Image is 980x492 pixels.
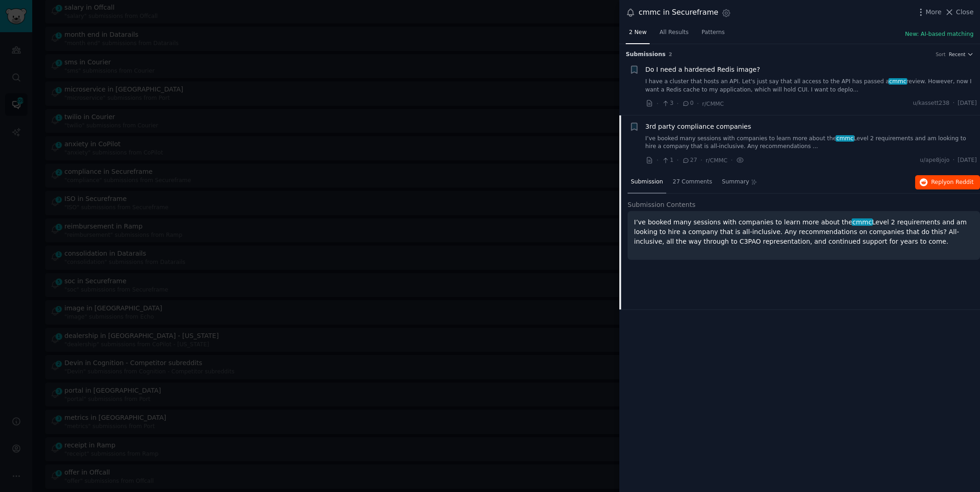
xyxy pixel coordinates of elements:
span: 0 [682,99,693,108]
a: I have a cluster that hosts an API. Let's just say that all access to the API has passed acmmcrev... [646,78,977,94]
button: Recent [949,51,974,57]
span: · [697,99,699,109]
p: I’ve booked many sessions with companies to learn more about the Level 2 requirements and am look... [634,217,974,246]
span: cmmc [888,78,907,85]
a: I’ve booked many sessions with companies to learn more about thecmmcLevel 2 requirements and am l... [646,135,977,151]
span: Close [956,7,974,17]
span: 1 [662,156,673,165]
span: · [657,99,658,109]
span: More [926,7,942,17]
span: 2 New [629,29,646,37]
span: Submission s [626,51,666,59]
button: Close [945,7,974,17]
span: · [657,155,658,165]
span: · [700,155,702,165]
span: 2 [669,51,672,57]
span: r/CMMC [706,157,727,164]
span: 3 [662,99,673,108]
button: More [916,7,942,17]
span: cmmc [852,218,873,226]
a: 3rd party compliance companies [646,122,751,132]
span: u/ape8jojo [920,156,949,165]
span: Submission [631,178,663,186]
a: Patterns [698,25,728,44]
span: · [953,99,955,108]
span: [DATE] [958,99,977,108]
span: · [953,156,955,165]
span: Reply [931,178,974,187]
div: Sort [936,51,946,57]
a: Do I need a hardened Redis image? [646,65,760,74]
span: cmmc [836,135,854,142]
span: Summary [722,178,749,186]
div: cmmc in Secureframe [639,7,718,18]
span: All Results [659,29,688,37]
span: Recent [949,51,965,57]
span: Patterns [702,29,725,37]
span: Submission Contents [628,200,696,210]
button: New: AI-based matching [905,30,974,39]
a: 2 New [626,25,650,44]
span: on Reddit [947,179,974,185]
span: 27 Comments [673,178,712,186]
span: · [677,155,679,165]
span: · [731,155,732,165]
a: All Results [656,25,692,44]
span: u/kassett238 [913,99,950,108]
span: [DATE] [958,156,977,165]
span: · [677,99,679,109]
button: Replyon Reddit [915,175,980,190]
span: 27 [682,156,697,165]
span: r/CMMC [702,101,724,107]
